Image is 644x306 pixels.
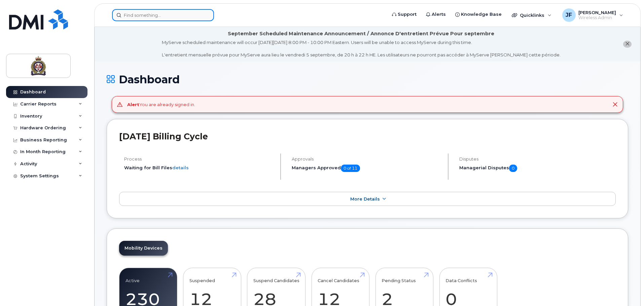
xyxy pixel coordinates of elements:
[350,196,380,202] span: More Details
[119,241,168,256] a: Mobility Devices
[162,39,561,58] div: MyServe scheduled maintenance will occur [DATE][DATE] 8:00 PM - 10:00 PM Eastern. Users will be u...
[509,165,517,172] span: 0
[459,165,616,172] h5: Managerial Disputes
[124,157,275,162] h4: Process
[119,131,616,141] h2: [DATE] Billing Cycle
[292,165,442,172] h5: Managers Approved
[127,101,195,108] div: You are already signed in.
[228,30,494,37] div: September Scheduled Maintenance Announcement / Annonce D'entretient Prévue Pour septembre
[341,165,360,172] span: 0 of 11
[459,157,616,162] h4: Disputes
[623,41,632,48] button: close notification
[172,165,189,170] a: details
[124,165,275,171] li: Waiting for Bill Files
[107,74,628,85] h1: Dashboard
[127,102,139,107] strong: Alert
[292,157,442,162] h4: Approvals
